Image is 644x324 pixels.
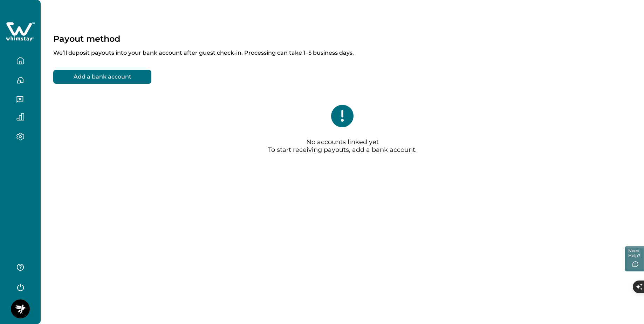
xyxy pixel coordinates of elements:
p: Payout method [53,34,120,44]
img: Whimstay Host [11,299,30,318]
button: Add a bank account [53,70,151,84]
p: We’ll deposit payouts into your bank account after guest check-in. Processing can take 1–5 busine... [53,44,631,56]
p: No accounts linked yet To start receiving payouts, add a bank account. [268,139,417,154]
